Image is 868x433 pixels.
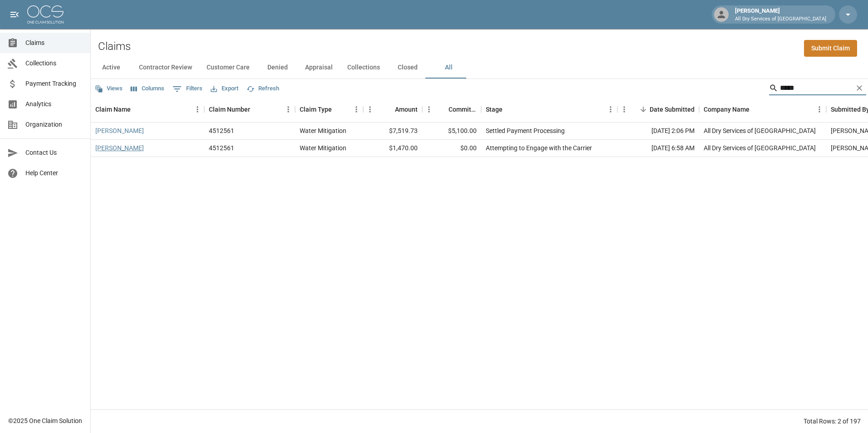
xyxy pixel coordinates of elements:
img: ocs-logo-white-transparent.png [27,5,64,24]
div: Date Submitted [617,97,699,122]
button: Sort [332,103,345,116]
div: [DATE] 2:06 PM [617,123,699,140]
span: Payment Tracking [25,79,83,89]
div: $1,470.00 [363,140,422,157]
button: Sort [750,103,762,116]
button: Sort [131,103,143,116]
div: Water Mitigation [300,126,346,135]
div: Claim Number [209,97,250,122]
span: Help Center [25,168,83,178]
button: Denied [257,57,298,79]
div: 4512561 [209,126,234,135]
button: Menu [350,103,363,116]
button: Export [208,82,241,96]
button: Sort [637,103,650,116]
div: Stage [481,97,617,122]
div: $5,100.00 [422,123,481,140]
button: Menu [604,103,617,116]
button: All [428,57,469,79]
span: Analytics [25,99,83,109]
div: [PERSON_NAME] [731,6,830,23]
span: Contact Us [25,148,83,157]
p: All Dry Services of [GEOGRAPHIC_DATA] [735,15,826,23]
span: Organization [25,120,83,129]
div: Water Mitigation [300,143,346,153]
div: Company Name [699,97,826,122]
div: $0.00 [422,140,481,157]
div: Company Name [704,97,750,122]
div: Claim Name [95,97,131,122]
button: Collections [340,57,387,79]
button: Sort [436,103,449,116]
div: © 2025 One Claim Solution [8,416,82,425]
button: Menu [813,103,826,116]
button: Refresh [244,82,281,96]
div: Claim Type [300,97,332,122]
button: Sort [382,103,395,116]
div: Stage [486,97,503,122]
div: Committed Amount [449,97,477,122]
button: Views [93,82,125,96]
div: Date Submitted [650,97,695,122]
span: Collections [25,59,83,68]
div: [DATE] 6:58 AM [617,140,699,157]
div: Claim Number [204,97,295,122]
a: Submit Claim [804,40,857,57]
button: Menu [191,103,204,116]
button: Contractor Review [132,57,199,79]
a: [PERSON_NAME] [95,143,144,153]
button: Active [91,57,132,79]
button: Appraisal [298,57,340,79]
div: Settled Payment Processing [486,126,565,135]
div: Amount [363,97,422,122]
button: Closed [387,57,428,79]
button: Menu [363,103,377,116]
div: Committed Amount [422,97,481,122]
div: Attempting to Engage with the Carrier [486,143,592,153]
button: Menu [617,103,631,116]
div: All Dry Services of Atlanta [704,126,816,135]
div: $7,519.73 [363,123,422,140]
div: Claim Type [295,97,363,122]
span: Claims [25,38,83,48]
button: Clear [853,81,866,95]
div: All Dry Services of Atlanta [704,143,816,153]
h2: Claims [98,40,131,53]
button: Sort [503,103,515,116]
button: Menu [422,103,436,116]
a: [PERSON_NAME] [95,126,144,135]
button: open drawer [5,5,24,24]
button: Show filters [170,82,205,96]
button: Menu [281,103,295,116]
div: Amount [395,97,418,122]
div: Search [769,81,866,97]
button: Sort [250,103,263,116]
button: Select columns [128,82,167,96]
div: Total Rows: 2 of 197 [804,417,861,426]
div: 4512561 [209,143,234,153]
div: Claim Name [91,97,204,122]
div: dynamic tabs [91,57,868,79]
button: Customer Care [199,57,257,79]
